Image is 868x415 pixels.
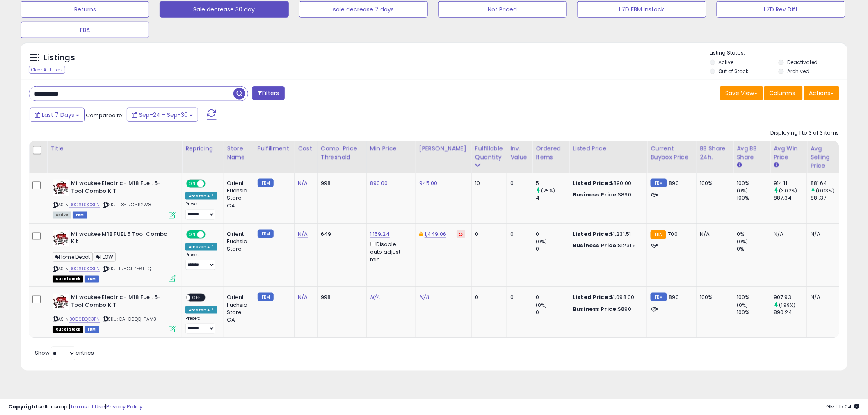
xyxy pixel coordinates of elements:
[298,144,314,153] div: Cost
[719,59,734,66] label: Active
[185,316,217,334] div: Preset:
[35,349,94,357] span: Show: entries
[71,294,171,311] b: Milwaukee Electric - M18 Fuel. 5-Tool Combo KIT
[669,179,679,187] span: 890
[737,309,770,316] div: 100%
[774,294,807,301] div: 907.93
[69,201,100,208] a: B0C6BQG3PN
[700,230,727,238] div: N/A
[101,201,151,208] span: | SKU: T8-17O1-B2W8
[21,22,149,38] button: FBA
[85,276,99,283] span: FBM
[475,294,500,301] div: 0
[258,179,274,187] small: FBM
[536,144,566,162] div: Ordered Items
[370,240,409,263] div: Disable auto adjust min
[669,293,679,301] span: 890
[774,162,779,169] small: Avg Win Price.
[258,293,274,301] small: FBM
[53,294,69,310] img: 61Czgy3c8zL._SL40_.jpg
[101,265,151,272] span: | SKU: B7-GJT4-6EEQ
[370,293,380,301] a: N/A
[737,238,748,245] small: (0%)
[29,66,65,74] div: Clear All Filters
[53,180,69,196] img: 61Czgy3c8zL._SL40_.jpg
[258,144,291,153] div: Fulfillment
[321,230,360,238] div: 649
[573,179,610,187] b: Listed Price:
[536,294,569,301] div: 0
[53,294,176,332] div: ASIN:
[187,180,197,187] span: ON
[53,230,176,282] div: ASIN:
[510,294,526,301] div: 0
[700,180,727,187] div: 100%
[779,187,797,194] small: (3.02%)
[573,191,641,198] div: $890
[69,316,100,323] a: B0C6BQG3PN
[227,180,248,210] div: Orient Fuchsia Store CA
[774,309,807,316] div: 890.24
[139,111,188,119] span: Sep-24 - Sep-30
[190,294,203,301] span: OFF
[536,302,547,308] small: (0%)
[185,192,217,200] div: Amazon AI *
[573,230,610,238] b: Listed Price:
[475,180,500,187] div: 10
[438,1,567,18] button: Not Priced
[811,180,844,187] div: 881.64
[258,230,274,238] small: FBM
[227,294,248,324] div: Orient Fuchsia Store CA
[764,86,803,100] button: Columns
[69,265,100,272] a: B0C6BQG3PN
[737,194,770,202] div: 100%
[811,230,838,238] div: N/A
[573,294,641,301] div: $1,098.00
[71,180,171,197] b: Milwaukee Electric - M18 Fuel. 5-Tool Combo KIT
[770,89,795,97] span: Columns
[737,230,770,238] div: 0%
[299,1,428,18] button: sale decrease 7 days
[21,1,149,18] button: Returns
[573,242,618,249] b: Business Price:
[370,179,388,187] a: 890.00
[737,245,770,253] div: 0%
[73,212,87,219] span: FBM
[573,191,618,198] b: Business Price:
[811,144,841,170] div: Avg Selling Price
[321,294,360,301] div: 998
[811,194,844,202] div: 881.37
[573,180,641,187] div: $890.00
[816,187,835,194] small: (0.03%)
[737,180,770,187] div: 100%
[53,252,93,262] span: Home Depot
[573,144,644,153] div: Listed Price
[298,293,308,301] a: N/A
[321,144,363,162] div: Comp. Price Threshold
[370,144,412,153] div: Min Price
[577,1,706,18] button: L7D FBM Instock
[419,144,468,153] div: [PERSON_NAME]
[321,180,360,187] div: 998
[779,302,796,308] small: (1.99%)
[127,108,198,122] button: Sep-24 - Sep-30
[536,245,569,253] div: 0
[771,129,839,137] div: Displaying 1 to 3 of 3 items
[298,230,308,238] a: N/A
[651,144,693,162] div: Current Buybox Price
[774,180,807,187] div: 914.11
[425,230,446,238] a: 1,449.06
[737,302,748,308] small: (0%)
[42,111,74,119] span: Last 7 Days
[86,112,123,119] span: Compared to:
[252,86,284,100] button: Filters
[737,162,742,169] small: Avg BB Share.
[536,180,569,187] div: 5
[419,293,429,301] a: N/A
[573,293,610,301] b: Listed Price:
[475,230,500,238] div: 0
[787,68,809,75] label: Archived
[50,144,178,153] div: Title
[71,230,171,248] b: Milwaukee M18 FUEL 5 Tool Combo Kit
[573,230,641,238] div: $1,231.51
